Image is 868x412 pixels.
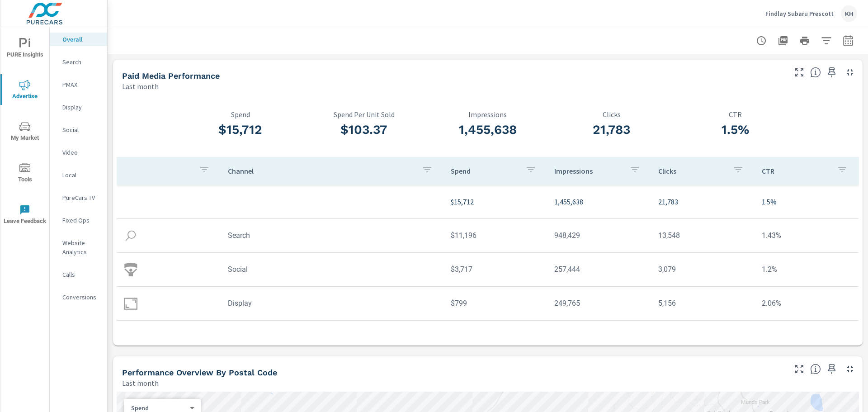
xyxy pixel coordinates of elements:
h3: 21,783 [550,122,674,137]
div: Search [50,55,107,69]
p: Last month [122,378,159,388]
p: $15,712 [451,196,540,207]
span: Tools [3,163,47,185]
div: Conversions [50,290,107,304]
p: Display [62,103,100,112]
span: My Market [3,121,47,143]
h3: $103.37 [302,122,426,137]
span: Understand performance metrics over the selected time range. [810,67,821,78]
p: Video [62,148,100,157]
p: Overall [62,35,100,44]
img: icon-search.svg [124,229,137,242]
td: 13,548 [651,224,755,247]
td: $11,196 [443,224,547,247]
td: 2.06% [755,292,859,315]
button: Minimize Widget [843,362,857,376]
p: CTR [762,166,830,175]
p: 1,455,638 [554,196,644,207]
div: Overall [50,33,107,46]
span: Advertise [3,80,47,102]
div: Fixed Ops [50,213,107,227]
button: Make Fullscreen [792,362,807,376]
p: 21,783 [658,196,748,207]
td: 948,429 [547,224,651,247]
p: Spend [179,110,302,118]
p: Spend [131,404,186,412]
span: Save this to your personalized report [825,65,839,80]
p: Clicks [658,166,726,175]
td: Display [221,292,443,315]
p: Channel [228,166,415,175]
button: Minimize Widget [843,65,857,80]
p: CTR [674,110,797,118]
p: 1.5% [762,196,851,207]
h5: Paid Media Performance [122,71,220,81]
div: nav menu [0,27,49,235]
span: Leave Feedback [3,204,47,227]
img: icon-display.svg [124,297,137,310]
p: Local [62,170,100,180]
img: icon-social.svg [124,263,137,276]
button: Make Fullscreen [792,65,807,80]
p: Calls [62,270,100,279]
span: PURE Insights [3,38,47,60]
td: Social [221,258,443,281]
div: Calls [50,268,107,281]
div: Video [50,146,107,159]
td: 257,444 [547,258,651,281]
p: Last month [122,81,159,92]
p: Fixed Ops [62,216,100,225]
h3: 1.5% [674,122,797,137]
div: Social [50,123,107,137]
td: Search [221,224,443,247]
p: Search [62,57,100,66]
p: Spend [451,166,519,175]
p: Social [62,125,100,134]
button: Select Date Range [839,32,857,50]
div: PureCars TV [50,191,107,204]
p: PureCars TV [62,193,100,202]
td: 5,156 [651,292,755,315]
p: Impressions [554,166,622,175]
span: Save this to your personalized report [825,362,839,376]
p: Website Analytics [62,238,100,256]
button: "Export Report to PDF" [774,32,792,50]
h3: $15,712 [179,122,302,137]
button: Print Report [796,32,814,50]
p: Findlay Subaru Prescott [765,9,834,18]
p: Conversions [62,293,100,302]
p: Clicks [550,110,674,118]
td: 1.2% [755,258,859,281]
div: PMAX [50,78,107,91]
h5: Performance Overview By Postal Code [122,368,277,377]
td: $799 [443,292,547,315]
p: PMAX [62,80,100,89]
td: 1.43% [755,224,859,247]
div: KH [841,5,857,22]
h3: 1,455,638 [426,122,550,137]
div: Local [50,168,107,182]
td: 249,765 [547,292,651,315]
div: Display [50,100,107,114]
p: Impressions [426,110,550,118]
td: $3,717 [443,258,547,281]
span: Understand performance data by postal code. Individual postal codes can be selected and expanded ... [810,364,821,374]
td: 3,079 [651,258,755,281]
button: Apply Filters [817,32,835,50]
div: Website Analytics [50,236,107,259]
p: Spend Per Unit Sold [302,110,426,118]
